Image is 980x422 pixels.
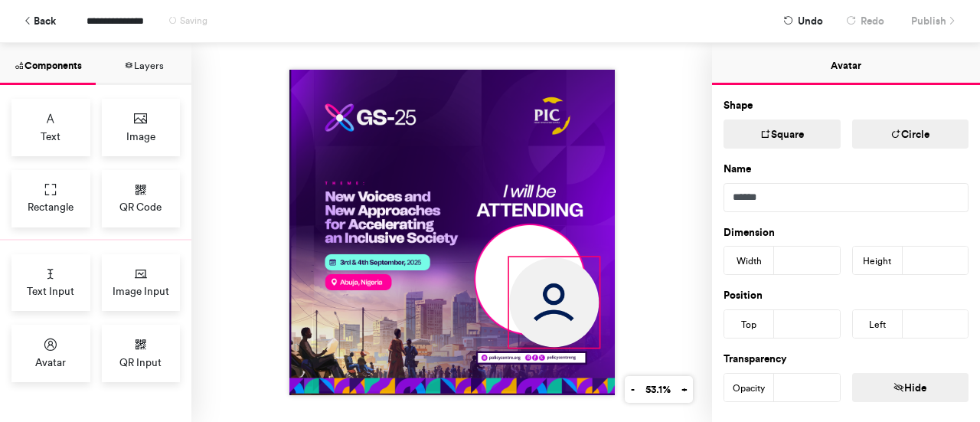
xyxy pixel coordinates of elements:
label: Transparency [724,352,787,367]
span: Image Input [113,283,169,299]
label: Shape [724,98,753,113]
span: Rectangle [28,199,73,214]
span: Text Input [27,283,74,299]
div: Width [724,247,774,276]
label: Dimension [724,225,775,240]
label: Position [724,288,763,303]
span: Text [41,129,60,144]
button: Square [724,119,841,149]
button: Circle [852,119,969,149]
img: Avatar [509,257,599,347]
span: QR Code [119,199,162,214]
img: Background [289,70,615,395]
span: Undo [798,8,823,34]
span: Saving [180,15,207,26]
iframe: Drift Widget Chat Controller [903,345,962,404]
span: QR Input [119,355,162,370]
button: Hide [852,373,969,402]
button: Layers [96,43,191,85]
span: Image [126,129,155,144]
button: + [675,376,693,403]
button: - [625,376,640,403]
button: Avatar [712,43,980,85]
button: Undo [776,8,831,34]
span: Avatar [35,355,66,370]
label: Name [724,162,751,177]
button: 53.1% [639,376,676,403]
button: Back [15,8,64,34]
div: Opacity [724,374,774,403]
div: Left [853,310,903,339]
div: Top [724,310,774,339]
div: Height [853,247,903,276]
